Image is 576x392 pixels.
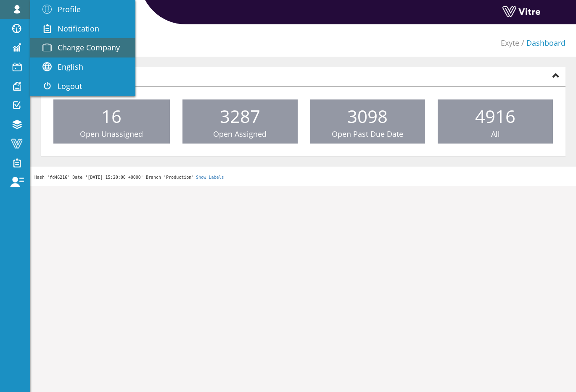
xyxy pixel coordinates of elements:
[34,175,194,180] span: Hash 'fd46216' Date '[DATE] 15:20:00 +0000' Branch 'Production'
[30,77,135,96] a: Logout
[347,104,388,128] span: 3098
[30,19,135,39] a: Notification
[196,175,224,180] a: Show Labels
[332,129,403,139] span: Open Past Due Date
[58,81,82,91] span: Logout
[310,99,425,144] a: 3098 Open Past Due Date
[53,99,170,144] a: 16 Open Unassigned
[58,62,83,72] span: English
[491,129,500,139] span: All
[80,129,143,139] span: Open Unassigned
[519,38,565,49] li: Dashboard
[58,24,99,34] span: Notification
[58,42,120,52] span: Change Company
[30,38,135,57] a: Change Company
[30,57,135,77] a: English
[475,104,515,128] span: 4916
[213,129,267,139] span: Open Assigned
[182,99,298,144] a: 3287 Open Assigned
[58,4,81,14] span: Profile
[101,104,122,128] span: 16
[501,38,519,48] a: Exyte
[438,99,553,144] a: 4916 All
[220,104,260,128] span: 3287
